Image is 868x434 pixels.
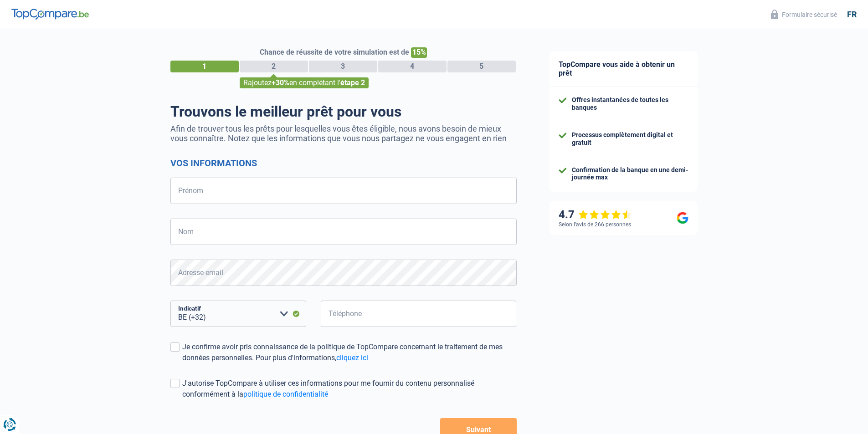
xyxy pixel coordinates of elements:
div: Processus complètement digital et gratuit [572,131,688,147]
div: Confirmation de la banque en une demi-journée max [572,166,688,182]
span: Chance de réussite de votre simulation est de [260,48,409,56]
div: 5 [447,61,516,72]
div: fr [847,10,857,20]
div: 1 [170,61,239,72]
div: J'autorise TopCompare à utiliser ces informations pour me fournir du contenu personnalisé conform... [182,378,517,400]
input: 401020304 [321,301,517,327]
div: Selon l’avis de 266 personnes [559,221,631,228]
h1: Trouvons le meilleur prêt pour vous [170,103,517,120]
div: Rajoutez en complétant l' [240,77,369,88]
span: 15% [411,47,427,58]
div: Je confirme avoir pris connaissance de la politique de TopCompare concernant le traitement de mes... [182,342,517,363]
span: étape 2 [340,78,365,87]
div: 4.7 [559,208,632,221]
span: +30% [272,78,289,87]
div: 3 [309,61,377,72]
img: TopCompare Logo [11,9,89,20]
div: 4 [378,61,447,72]
a: politique de confidentialité [243,390,328,398]
div: 2 [240,61,308,72]
a: cliquez ici [336,353,368,362]
p: Afin de trouver tous les prêts pour lesquelles vous êtes éligible, nous avons besoin de mieux vou... [170,124,517,143]
div: Offres instantanées de toutes les banques [572,96,688,112]
button: Formulaire sécurisé [765,7,842,22]
div: TopCompare vous aide à obtenir un prêt [550,51,698,87]
h2: Vos informations [170,158,517,168]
